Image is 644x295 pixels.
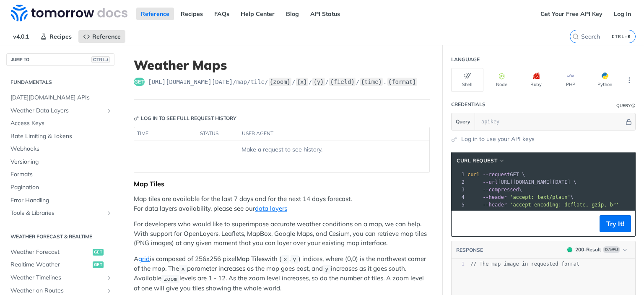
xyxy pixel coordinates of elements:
[572,33,579,40] svg: Search
[603,246,620,253] span: Example
[467,194,574,200] span: \
[609,8,636,20] a: Log In
[106,210,112,217] button: Show subpages for Tools & Libraries
[610,32,633,41] kbd: CTRL-K
[624,117,633,126] button: Hide
[536,8,607,20] a: Get Your Free API Key
[8,30,34,43] span: v4.0.1
[477,113,624,130] input: apikey
[255,204,287,212] a: data layers
[483,202,507,208] span: --header
[461,135,535,144] a: Log in to use your API keys
[510,194,571,200] span: 'accept: text/plain'
[6,181,114,194] a: Pagination
[456,118,470,125] span: Query
[296,78,308,86] label: {x}
[589,68,621,92] button: Python
[93,249,104,256] span: get
[456,246,483,254] button: RESPONSE
[10,209,104,217] span: Tools & Libraries
[181,266,184,272] span: x
[306,8,345,20] a: API Status
[10,261,91,269] span: Realtime Weather
[452,113,475,130] button: Query
[452,201,466,209] div: 5
[91,56,110,63] span: CTRL-/
[136,8,174,20] a: Reference
[134,78,145,86] span: get
[452,178,466,186] div: 2
[6,258,114,271] a: Realtime Weatherget
[360,78,383,86] label: {time}
[510,202,619,208] span: 'accept-encoding: deflate, gzip, br'
[78,30,125,43] a: Reference
[483,179,498,185] span: --url
[138,145,426,154] div: Make a request to see history.
[210,8,234,20] a: FAQs
[106,274,112,281] button: Show subpages for Weather Timelines
[236,255,265,263] strong: Map Tiles
[138,255,150,263] a: grid
[452,186,466,193] div: 3
[616,102,631,109] div: Query
[467,172,525,178] span: GET \
[6,104,114,117] a: Weather Data LayersShow subpages for Weather Data Layers
[10,94,112,102] span: [DATE][DOMAIN_NAME] APIs
[554,68,587,92] button: PHP
[631,104,636,108] i: Information
[575,246,601,253] div: 200 - Result
[6,91,114,104] a: [DATE][DOMAIN_NAME] APIs
[283,256,287,263] span: x
[6,130,114,143] a: Rate Limiting & Tokens
[269,78,292,86] label: {zoom}
[10,132,112,141] span: Rate Limiting & Tokens
[387,78,417,86] label: {format}
[467,172,480,178] span: curl
[10,287,104,295] span: Weather on Routes
[467,187,522,193] span: \
[6,246,114,258] a: Weather Forecastget
[106,107,112,114] button: Show subpages for Weather Data Layers
[6,143,114,155] a: Webhooks
[600,215,631,232] button: Try It!
[623,74,636,86] button: More Languages
[6,78,114,86] h2: Fundamentals
[467,179,576,185] span: [URL][DOMAIN_NAME][DATE] \
[563,245,631,254] button: 200200-ResultExample
[293,256,296,263] span: y
[11,5,127,21] img: Tomorrow.io Weather API Docs
[134,194,430,213] p: Map tiles are available for the last 7 days and for the next 14 days forecast. For data layers av...
[10,158,112,166] span: Versioning
[483,172,510,178] span: --request
[236,8,279,20] a: Help Center
[10,196,112,205] span: Error Handling
[10,170,112,179] span: Formats
[92,33,121,40] span: Reference
[36,30,76,43] a: Recipes
[457,157,497,164] span: cURL Request
[616,102,636,109] div: QueryInformation
[6,117,114,130] a: Access Keys
[10,183,112,192] span: Pagination
[10,274,104,282] span: Weather Timelines
[176,8,208,20] a: Recipes
[239,127,413,141] th: user agent
[10,248,91,256] span: Weather Forecast
[134,254,430,293] p: A is composed of 256x256 pixel with ( , ) indices, where (0,0) is the northwest corner of the map...
[134,116,139,121] svg: Key
[134,180,430,188] div: Map Tiles
[452,193,466,201] div: 4
[325,266,328,272] span: y
[520,68,552,92] button: Ruby
[134,127,197,141] th: time
[626,76,633,84] svg: More ellipsis
[451,68,483,92] button: Shell
[452,261,465,268] div: 1
[134,115,236,122] div: Log in to see full request history
[106,287,112,294] button: Show subpages for Weather on Routes
[10,119,112,128] span: Access Keys
[6,168,114,181] a: Formats
[281,8,304,20] a: Blog
[10,145,112,153] span: Webhooks
[452,171,466,178] div: 1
